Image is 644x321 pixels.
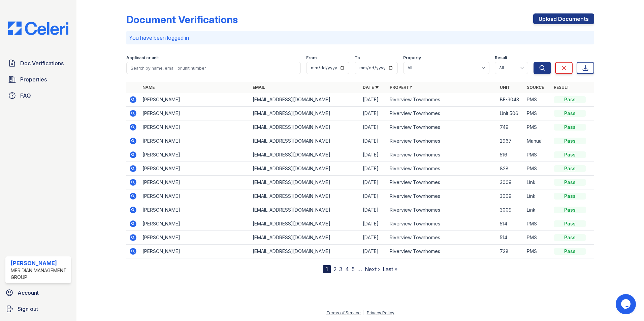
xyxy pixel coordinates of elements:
[500,85,510,90] a: Unit
[387,148,497,162] td: Riverview Townhomes
[497,245,524,258] td: 728
[554,207,586,213] div: Pass
[126,13,238,26] div: Document Verifications
[250,245,360,258] td: [EMAIL_ADDRESS][DOMAIN_NAME]
[20,75,47,83] span: Properties
[387,203,497,217] td: Riverview Townhomes
[20,59,64,67] span: Doc Verifications
[360,93,387,107] td: [DATE]
[360,217,387,231] td: [DATE]
[250,176,360,189] td: [EMAIL_ADDRESS][DOMAIN_NAME]
[524,107,551,120] td: PMS
[250,231,360,245] td: [EMAIL_ADDRESS][DOMAIN_NAME]
[527,85,544,90] a: Source
[387,134,497,148] td: Riverview Townhomes
[387,245,497,258] td: Riverview Townhomes
[250,217,360,231] td: [EMAIL_ADDRESS][DOMAIN_NAME]
[360,231,387,245] td: [DATE]
[140,176,250,189] td: [PERSON_NAME]
[323,265,331,273] div: 1
[554,110,586,117] div: Pass
[250,203,360,217] td: [EMAIL_ADDRESS][DOMAIN_NAME]
[554,220,586,227] div: Pass
[387,217,497,231] td: Riverview Townhomes
[360,189,387,203] td: [DATE]
[554,85,570,90] a: Result
[524,176,551,189] td: Link
[360,134,387,148] td: [DATE]
[363,310,364,315] div: |
[554,124,586,131] div: Pass
[140,93,250,107] td: [PERSON_NAME]
[250,120,360,134] td: [EMAIL_ADDRESS][DOMAIN_NAME]
[383,266,397,273] a: Last »
[497,231,524,245] td: 514
[333,266,336,273] a: 2
[5,73,71,86] a: Properties
[497,148,524,162] td: 516
[360,162,387,176] td: [DATE]
[524,93,551,107] td: PMS
[352,266,355,273] a: 5
[524,162,551,176] td: PMS
[533,13,594,24] a: Upload Documents
[497,217,524,231] td: 514
[126,55,159,61] label: Applicant or unit
[524,120,551,134] td: PMS
[387,189,497,203] td: Riverview Townhomes
[497,134,524,148] td: 2967
[5,57,71,70] a: Doc Verifications
[387,93,497,107] td: Riverview Townhomes
[387,107,497,120] td: Riverview Townhomes
[387,176,497,189] td: Riverview Townhomes
[250,134,360,148] td: [EMAIL_ADDRESS][DOMAIN_NAME]
[126,62,301,74] input: Search by name, email, or unit number
[524,189,551,203] td: Link
[140,245,250,258] td: [PERSON_NAME]
[554,138,586,144] div: Pass
[306,55,317,61] label: From
[3,22,74,35] img: CE_Logo_Blue-a8612792a0a2168367f1c8372b55b34899dd931a85d93a1a3d3e32e68fde9ad4.png
[140,148,250,162] td: [PERSON_NAME]
[250,162,360,176] td: [EMAIL_ADDRESS][DOMAIN_NAME]
[140,217,250,231] td: [PERSON_NAME]
[3,302,74,316] button: Sign out
[387,231,497,245] td: Riverview Townhomes
[357,265,362,273] span: …
[345,266,349,273] a: 4
[140,162,250,176] td: [PERSON_NAME]
[140,203,250,217] td: [PERSON_NAME]
[140,107,250,120] td: [PERSON_NAME]
[3,286,74,299] a: Account
[524,245,551,258] td: PMS
[403,55,421,61] label: Property
[524,134,551,148] td: Manual
[524,231,551,245] td: PMS
[140,120,250,134] td: [PERSON_NAME]
[18,289,39,297] span: Account
[363,85,379,90] a: Date ▼
[140,231,250,245] td: [PERSON_NAME]
[495,55,507,61] label: Result
[250,189,360,203] td: [EMAIL_ADDRESS][DOMAIN_NAME]
[355,55,360,61] label: To
[524,203,551,217] td: Link
[360,107,387,120] td: [DATE]
[20,92,31,100] span: FAQ
[367,310,394,315] a: Privacy Policy
[360,203,387,217] td: [DATE]
[140,134,250,148] td: [PERSON_NAME]
[339,266,343,273] a: 3
[5,89,71,102] a: FAQ
[387,120,497,134] td: Riverview Townhomes
[142,85,155,90] a: Name
[497,107,524,120] td: Unit 506
[524,148,551,162] td: PMS
[365,266,380,273] a: Next ›
[360,120,387,134] td: [DATE]
[253,85,265,90] a: Email
[554,96,586,103] div: Pass
[390,85,412,90] a: Property
[387,162,497,176] td: Riverview Townhomes
[616,294,637,314] iframe: chat widget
